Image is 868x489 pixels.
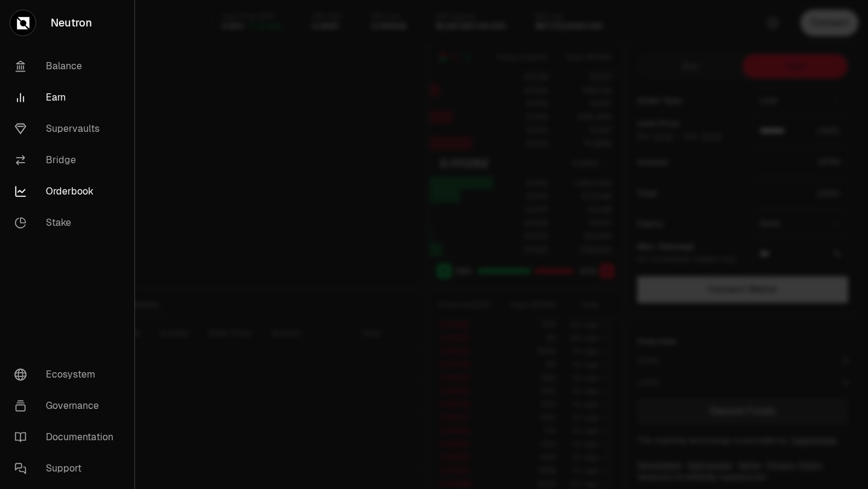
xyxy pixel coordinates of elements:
a: Support [5,453,130,484]
a: Supervaults [5,113,130,145]
a: Governance [5,390,130,422]
a: Bridge [5,145,130,176]
a: Documentation [5,422,130,453]
a: Ecosystem [5,359,130,390]
a: Earn [5,82,130,113]
a: Balance [5,51,130,82]
a: Orderbook [5,176,130,207]
a: Stake [5,207,130,238]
